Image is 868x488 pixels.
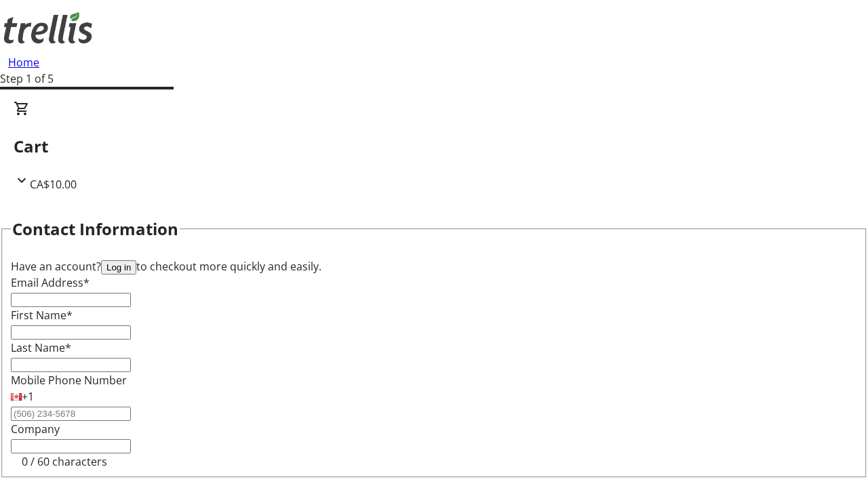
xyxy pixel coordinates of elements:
label: Email Address* [11,275,90,290]
tr-character-limit: 0 / 60 characters [22,454,107,469]
span: CA$10.00 [30,177,77,192]
div: CartCA$10.00 [14,100,854,192]
div: Have an account? to checkout more quickly and easily. [11,258,857,274]
input: (506) 234-5678 [11,407,131,421]
label: First Name* [11,308,73,323]
h2: Cart [14,134,854,159]
label: Last Name* [11,340,71,355]
button: Log in [101,260,136,274]
label: Mobile Phone Number [11,373,127,388]
label: Company [11,422,60,436]
h2: Contact Information [12,217,178,241]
